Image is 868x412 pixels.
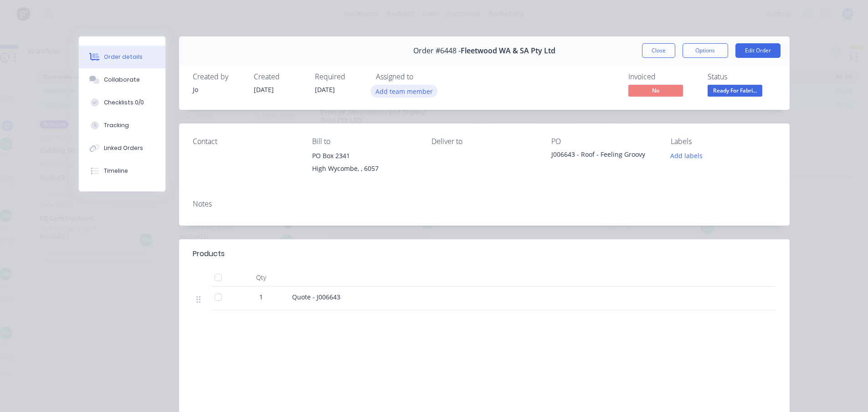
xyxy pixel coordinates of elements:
[708,85,762,98] button: Ready For Fabri...
[79,160,165,182] button: Timeline
[413,46,461,55] span: Order #6448 -
[312,137,417,146] div: Bill to
[312,149,417,162] div: PO Box 2341
[292,293,340,301] span: Quote - J006643
[312,149,417,179] div: PO Box 2341High Wycombe, , 6057
[104,53,143,61] div: Order details
[104,144,143,152] div: Linked Orders
[551,137,656,146] div: PO
[79,68,165,91] button: Collaborate
[79,46,165,68] button: Order details
[315,72,365,81] div: Required
[376,85,438,97] button: Add team member
[628,72,697,81] div: Invoiced
[671,137,776,146] div: Labels
[254,72,304,81] div: Created
[79,137,165,160] button: Linked Orders
[376,72,467,81] div: Assigned to
[683,43,728,58] button: Options
[642,43,675,58] button: Close
[431,137,536,146] div: Deliver to
[735,43,781,58] button: Edit Order
[193,85,243,94] div: Jo
[551,149,656,162] div: J006643 - Roof - Feeling Groovy
[193,248,225,259] div: Products
[370,85,437,97] button: Add team member
[315,85,335,94] span: [DATE]
[104,121,129,129] div: Tracking
[254,85,274,94] span: [DATE]
[104,167,128,175] div: Timeline
[104,98,144,107] div: Checklists 0/0
[708,72,776,81] div: Status
[259,292,263,302] span: 1
[79,114,165,137] button: Tracking
[461,46,555,55] span: Fleetwood WA & SA Pty Ltd
[628,85,683,96] span: No
[666,149,708,162] button: Add labels
[193,137,298,146] div: Contact
[312,162,417,175] div: High Wycombe, , 6057
[708,85,762,96] span: Ready For Fabri...
[193,200,776,208] div: Notes
[104,76,140,84] div: Collaborate
[193,72,243,81] div: Created by
[79,91,165,114] button: Checklists 0/0
[234,268,288,287] div: Qty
